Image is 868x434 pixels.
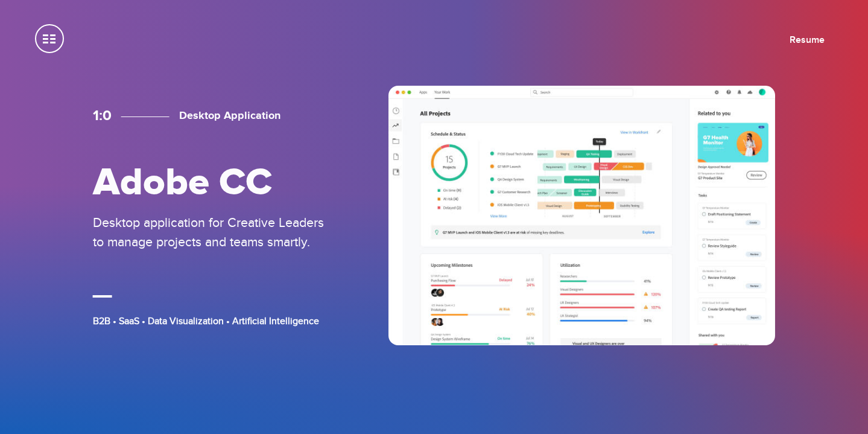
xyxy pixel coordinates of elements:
[121,109,280,123] h3: Desktop Application
[93,107,112,124] span: 1:0
[388,86,775,345] img: Adobe CC
[93,213,334,252] p: Desktop application for Creative Leaders to manage projects and teams smartly.
[790,34,825,46] a: Resume
[93,315,319,327] span: B2B • SaaS • Data Visualization • Artificial Intelligence
[93,86,775,348] a: 1:0 Desktop Application Adobe CC Desktop application for Creative Leaders to manage projects and ...
[93,163,334,203] h2: Adobe CC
